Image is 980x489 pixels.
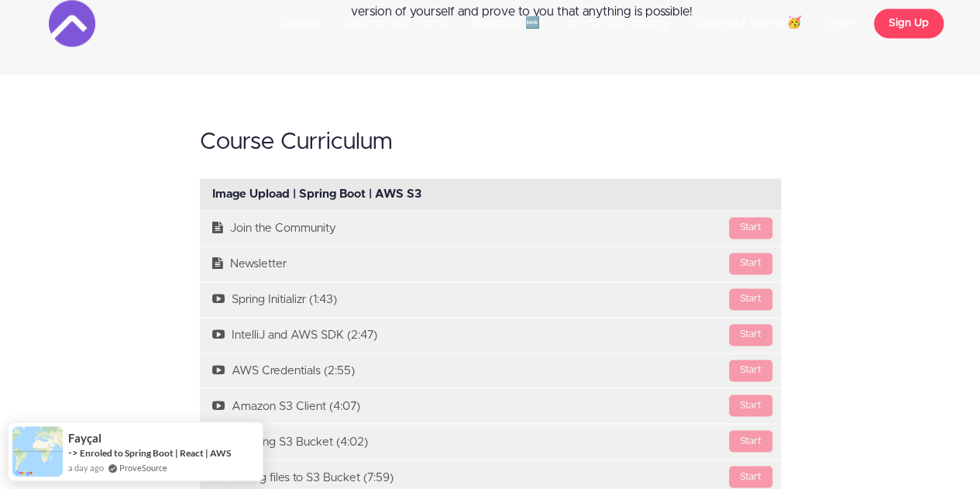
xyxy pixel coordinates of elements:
a: StartNewsletter [200,246,781,281]
a: ProveSource [119,461,167,474]
a: StartCreating S3 Bucket (4:02) [200,424,781,459]
a: StartSpring Initializr (1:43) [200,282,781,317]
div: Start [729,217,772,239]
div: Start [729,360,772,381]
span: -> [68,446,78,459]
div: Start [729,394,772,416]
a: StartAWS Credentials (2:55) [200,353,781,388]
div: Start [729,430,772,452]
div: Image Upload | Spring Boot | AWS S3 [200,178,781,211]
span: a day ago [68,461,104,474]
div: Start [729,324,772,346]
div: Start [729,288,772,310]
a: Enroled to Spring Boot | React | AWS [80,447,231,459]
a: Sign Up [874,9,944,38]
a: StartIntelliJ and AWS SDK (2:47) [200,318,781,353]
h2: Course Curriculum [200,129,781,155]
span: Fayçal [68,432,101,445]
a: StartJoin the Community [200,211,781,246]
a: StartAmazon S3 Client (4:07) [200,388,781,423]
div: Start [729,466,772,487]
img: provesource social proof notification image [12,426,63,477]
div: Start [729,253,772,274]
